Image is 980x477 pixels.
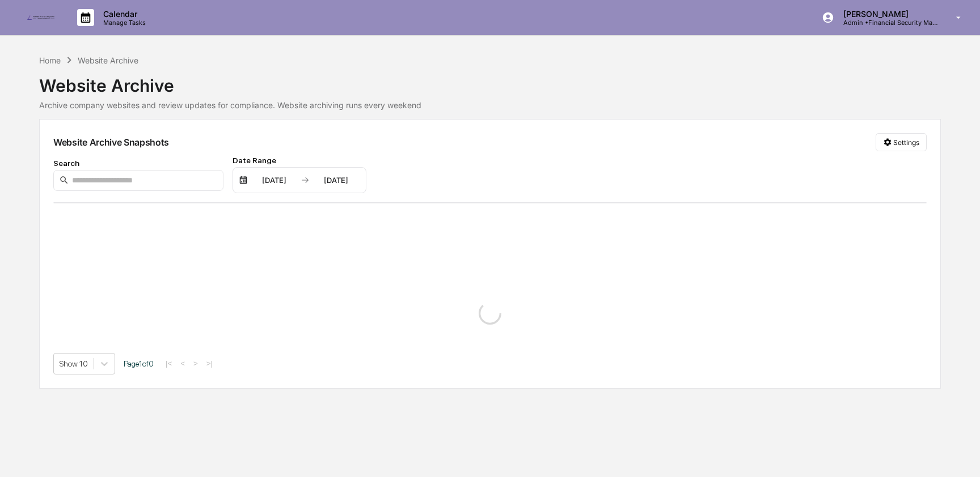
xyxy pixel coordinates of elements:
[876,133,927,151] button: Settings
[78,56,138,65] div: Website Archive
[53,159,223,168] div: Search
[177,359,188,368] button: <
[834,19,940,27] p: Admin • Financial Security Management
[834,9,940,19] p: [PERSON_NAME]
[312,176,360,185] div: [DATE]
[162,359,175,368] button: |<
[53,137,169,148] div: Website Archive Snapshots
[94,9,151,19] p: Calendar
[94,19,151,27] p: Manage Tasks
[27,15,54,20] img: logo
[39,56,61,65] div: Home
[124,359,154,368] span: Page 1 of 0
[301,176,310,185] img: arrow right
[190,359,201,368] button: >
[203,359,216,368] button: >|
[239,176,248,185] img: calendar
[39,100,941,110] div: Archive company websites and review updates for compliance. Website archiving runs every weekend
[39,66,941,96] div: Website Archive
[250,176,298,185] div: [DATE]
[233,156,366,165] div: Date Range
